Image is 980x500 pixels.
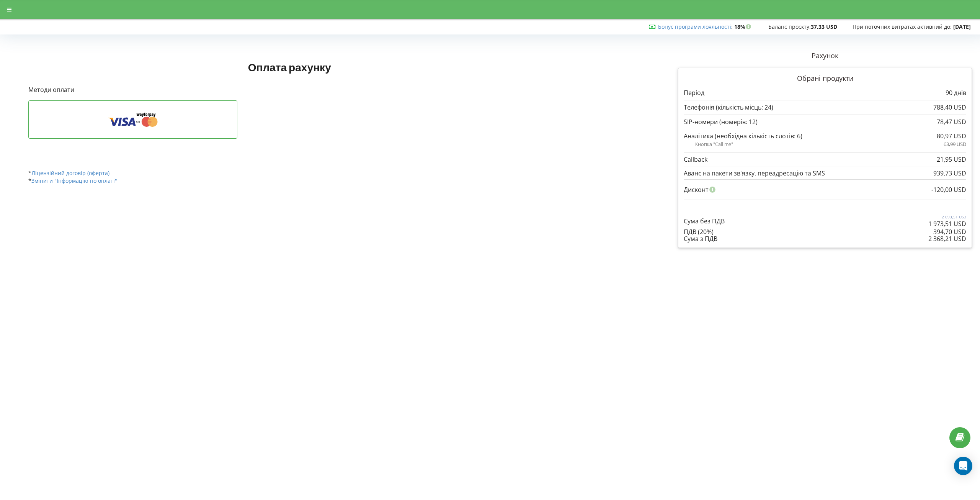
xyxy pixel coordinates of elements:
[933,228,966,235] div: 394,70 USD
[678,51,972,61] p: Рахунок
[933,103,966,112] p: 788,40 USD
[684,118,758,126] p: SIP-номери (номерів: 12)
[953,23,971,30] strong: [DATE]
[658,23,733,30] span: :
[684,235,966,242] div: Сума з ПДВ
[937,118,966,126] p: 78,47 USD
[684,228,966,235] div: ПДВ (20%)
[695,141,733,148] span: Кнопка "Call me"
[928,220,966,228] p: 1 973,51 USD
[944,141,966,148] p: 63,99 USD
[28,60,550,74] h1: Оплата рахунку
[658,23,731,30] a: Бонус програми лояльності
[811,23,837,30] strong: 37,33 USD
[684,89,704,97] p: Період
[928,235,966,242] div: 2 368,21 USD
[933,170,966,177] div: 939,73 USD
[768,23,811,30] span: Баланс проєкту:
[853,23,952,30] span: При поточних витратах активний до:
[684,132,802,141] p: Аналітика (необхідна кількість слотів: 6)
[684,103,773,112] p: Телефонія (кількість місць: 24)
[946,89,966,97] p: 90 днів
[937,132,966,141] p: 80,97 USD
[684,170,966,177] div: Аванс на пакети зв'язку, переадресацію та SMS
[954,457,972,475] div: Open Intercom Messenger
[28,85,550,94] p: Методи оплати
[31,169,109,177] a: Ліцензійний договір (оферта)
[684,182,966,197] div: Дисконт
[928,214,966,220] p: 2 093,51 USD
[734,23,753,30] strong: 18%
[684,217,725,226] p: Сума без ПДВ
[684,155,707,164] p: Callback
[937,155,966,164] p: 21,95 USD
[684,74,966,84] p: Обрані продукти
[31,177,117,184] a: Змінити "Інформацію по оплаті"
[931,182,966,197] div: -120,00 USD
